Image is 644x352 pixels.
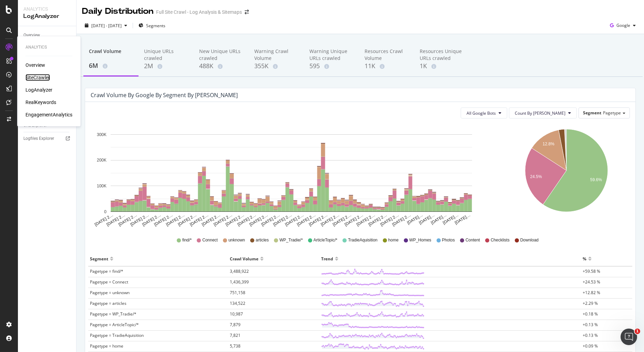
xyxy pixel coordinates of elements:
[199,48,243,62] div: New Unique URLs crawled
[199,62,243,71] div: 488K
[635,329,640,334] span: 1
[365,62,409,71] div: 11K
[144,48,188,62] div: Unique URLs crawled
[23,135,71,142] a: Logfiles Explorer
[491,237,510,243] span: Checklists
[254,62,298,71] div: 355K
[82,20,130,31] button: [DATE] - [DATE]
[520,237,539,243] span: Download
[621,329,637,345] iframe: Intercom live chat
[89,48,133,61] div: Crawl Volume
[309,48,354,62] div: Warning Unique URLs crawled
[583,110,601,116] span: Segment
[230,279,249,285] span: 1,436,399
[409,237,431,243] span: WP_Homes
[348,237,378,243] span: TradieAquisition
[90,300,126,306] span: Pagetype = articles
[365,48,409,62] div: Resources Crawl Volume
[314,237,337,243] span: ArticleTopic/*
[583,300,598,306] span: +2.29 %
[23,6,71,12] div: Analytics
[442,237,455,243] span: Photos
[91,124,492,227] svg: A chart.
[91,23,122,29] span: [DATE] - [DATE]
[515,110,565,116] span: Count By Day
[90,268,123,274] span: Pagetype = find/*
[97,158,106,163] text: 200K
[228,237,245,243] span: unknown
[509,107,577,118] button: Count By [PERSON_NAME]
[25,86,52,93] a: LogAnalyzer
[25,44,72,50] div: Analytics
[90,332,144,338] span: Pagetype = TradieAquisition
[607,20,638,31] button: Google
[321,253,333,264] div: Trend
[25,74,50,81] a: SiteCrawler
[23,32,40,39] div: Overview
[90,279,128,285] span: Pagetype = Connect
[230,300,245,306] span: 134,522
[590,177,602,182] text: 59.6%
[182,237,192,243] span: find/*
[97,132,106,137] text: 300K
[202,237,218,243] span: Connect
[530,174,542,179] text: 24.5%
[309,62,354,71] div: 595
[230,343,241,349] span: 5,738
[279,237,303,243] span: WP_Tradie/*
[230,290,245,296] span: 751,158
[90,290,130,296] span: Pagetype = unknown
[616,22,630,28] span: Google
[146,23,165,29] span: Segments
[136,20,168,31] button: Segments
[245,10,249,14] div: arrow-right-arrow-left
[230,332,241,338] span: 7,821
[25,62,45,69] a: Overview
[89,61,133,70] div: 6M
[82,6,153,17] div: Daily Distribution
[420,48,464,62] div: Resources Unique URLs crawled
[461,107,507,118] button: All Google Bots
[603,110,621,116] span: Pagetype
[230,253,258,264] div: Crawl Volume
[144,62,188,71] div: 2M
[420,62,464,71] div: 1K
[583,343,598,349] span: +0.09 %
[23,135,54,142] div: Logfiles Explorer
[583,322,598,328] span: +0.13 %
[25,99,56,106] a: RealKeywords
[583,290,600,296] span: +12.82 %
[583,332,598,338] span: +0.13 %
[156,9,242,15] div: Full Site Crawl - Log Analysis & Sitemaps
[230,322,241,328] span: 7,879
[543,142,554,147] text: 12.8%
[230,268,249,274] span: 3,488,922
[467,110,496,116] span: All Google Bots
[583,311,598,317] span: +0.18 %
[503,124,630,227] svg: A chart.
[91,92,238,99] div: Crawl Volume by google by Segment by [PERSON_NAME]
[25,111,72,118] a: EngagementAnalytics
[90,322,139,328] span: Pagetype = ArticleTopic/*
[256,237,269,243] span: articles
[466,237,480,243] span: Content
[583,253,586,264] div: %
[230,311,243,317] span: 10,987
[90,253,108,264] div: Segment
[583,268,600,274] span: +59.58 %
[97,184,106,188] text: 100K
[90,343,123,349] span: Pagetype = home
[104,209,106,214] text: 0
[388,237,399,243] span: home
[23,12,71,20] div: LogAnalyzer
[23,32,71,39] a: Overview
[583,279,600,285] span: +24.53 %
[90,311,136,317] span: Pagetype = WP_Tradie/*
